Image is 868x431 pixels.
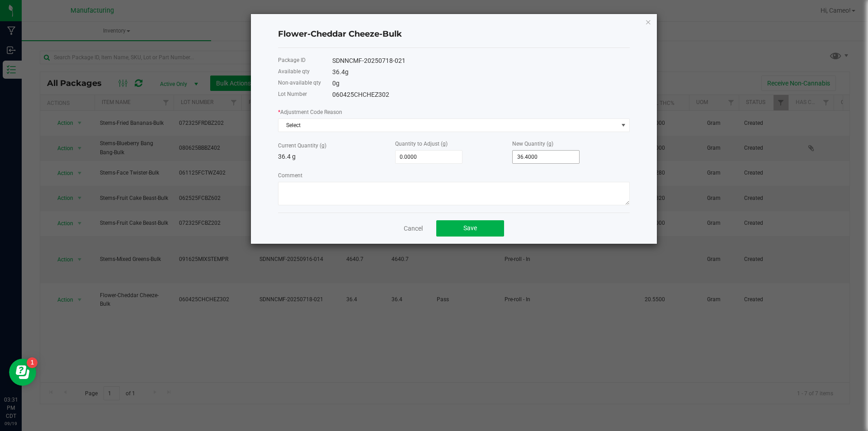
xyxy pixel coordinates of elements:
label: New Quantity (g) [512,140,553,148]
label: Non-available qty [278,79,321,87]
label: Adjustment Code Reason [278,108,342,116]
div: 36.4 [332,67,630,77]
label: Lot Number [278,90,307,98]
div: SDNNCMF-20250718-021 [332,56,630,66]
a: Cancel [404,224,423,233]
label: Package ID [278,56,306,64]
label: Comment [278,171,302,180]
label: Current Quantity (g) [278,142,326,150]
div: 0 [332,79,630,88]
label: Available qty [278,67,310,76]
div: 060425CHCHEZ302 [332,90,630,99]
span: g [345,68,349,76]
input: 0 [513,151,579,163]
button: Save [436,220,504,237]
iframe: Resource center unread badge [27,357,38,368]
span: Select [278,119,618,132]
span: Save [463,224,477,232]
iframe: Resource center [9,359,36,386]
h4: Flower-Cheddar Cheeze-Bulk [278,28,630,40]
input: 0 [396,151,462,163]
label: Quantity to Adjust (g) [395,140,448,148]
p: 36.4 g [278,152,395,161]
span: g [336,80,340,87]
